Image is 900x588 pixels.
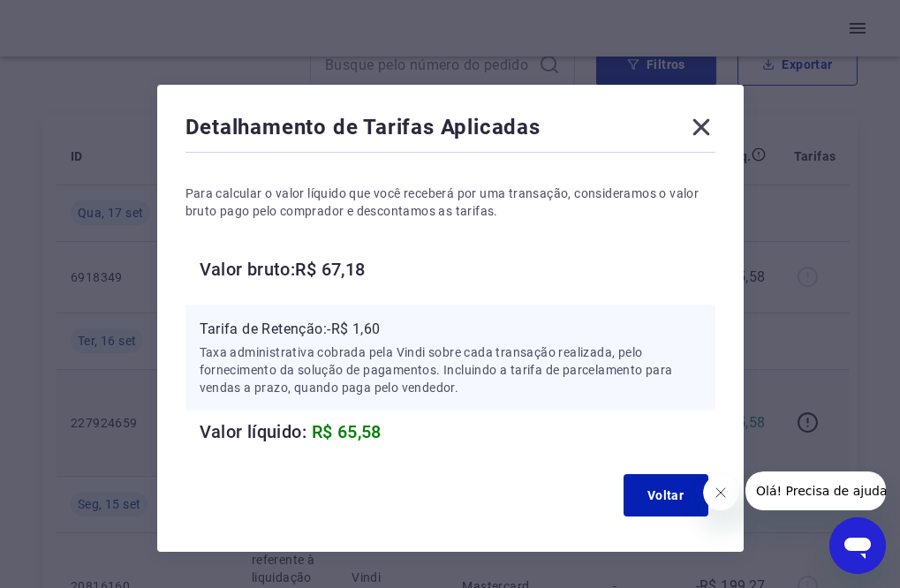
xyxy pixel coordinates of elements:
[185,113,715,148] div: Detalhamento de Tarifas Aplicadas
[703,475,738,510] iframe: Fechar mensagem
[185,185,715,220] p: Para calcular o valor líquido que você receberá por uma transação, consideramos o valor bruto pag...
[200,319,701,340] p: Tarifa de Retenção: -R$ 1,60
[200,418,715,446] h6: Valor líquido:
[200,255,715,283] h6: Valor bruto: R$ 67,18
[11,12,148,26] span: Olá! Precisa de ajuda?
[200,343,701,396] p: Taxa administrativa cobrada pela Vindi sobre cada transação realizada, pelo fornecimento da soluç...
[745,471,886,510] iframe: Mensagem da empresa
[312,421,382,442] span: R$ 65,58
[829,517,886,574] iframe: Botão para abrir a janela de mensagens
[624,474,708,516] button: Voltar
